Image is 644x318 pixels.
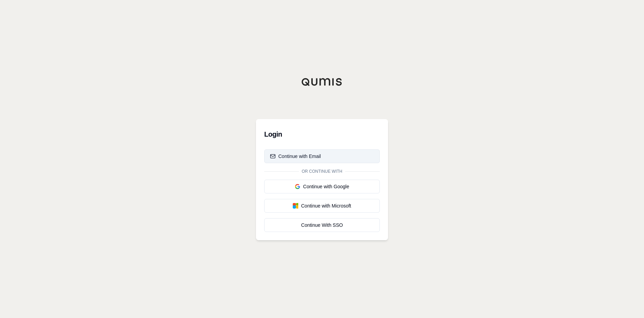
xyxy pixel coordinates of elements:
div: Continue with Email [270,153,321,160]
img: Qumis [301,78,343,86]
div: Continue with Google [270,183,374,190]
div: Continue With SSO [270,222,374,229]
button: Continue with Email [264,149,380,163]
span: Or continue with [299,169,345,174]
button: Continue with Microsoft [264,199,380,213]
button: Continue with Google [264,180,380,193]
h3: Login [264,127,380,141]
div: Continue with Microsoft [270,202,374,209]
a: Continue With SSO [264,218,380,232]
